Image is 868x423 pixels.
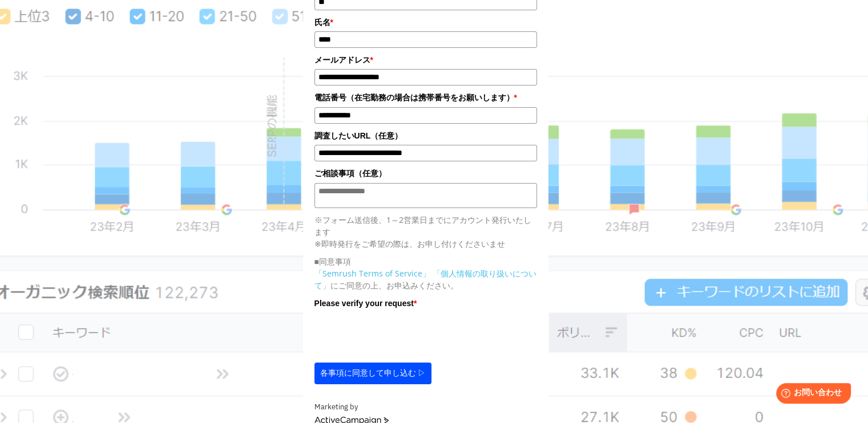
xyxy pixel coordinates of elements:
[314,214,537,250] p: ※フォーム送信後、1～2営業日までにアカウント発行いたします ※即時発行をご希望の際は、お申し付けくださいませ
[314,255,537,267] p: ■同意事項
[314,268,430,279] a: 「Semrush Terms of Service」
[314,267,537,291] p: にご同意の上、お申込みください。
[314,91,537,104] label: 電話番号（在宅勤務の場合は携帯番号をお願いします）
[314,167,537,180] label: ご相談事項（任意）
[314,129,537,142] label: 調査したいURL（任意）
[314,363,432,384] button: 各事項に同意して申し込む ▷
[766,379,855,410] iframe: Help widget launcher
[314,297,537,310] label: Please verify your request
[314,312,488,357] iframe: reCAPTCHA
[314,401,537,413] div: Marketing by
[314,54,537,66] label: メールアドレス
[314,268,536,291] a: 「個人情報の取り扱いについて」
[314,16,537,29] label: 氏名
